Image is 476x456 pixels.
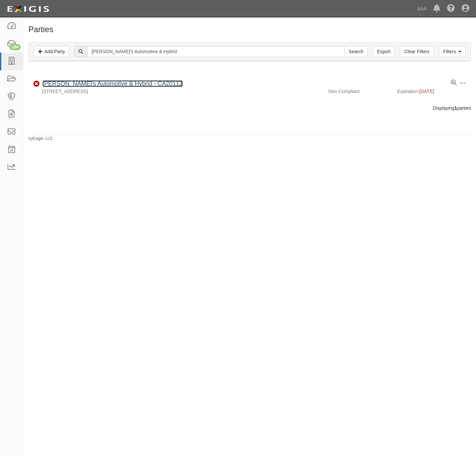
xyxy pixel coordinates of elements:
a: [PERSON_NAME]'s Automotive & Hybrid - CA20112 [42,80,183,87]
a: Add Party [34,46,69,57]
a: View results summary [451,80,457,86]
a: Clear Filters [400,46,434,57]
input: Search [87,46,344,57]
a: AAA [414,2,430,15]
h1: Parties [28,25,471,34]
img: logo-5460c22ac91f19d4615b14bd174203de0afe785f0fc80cf4dbbc73dc1793850b.png [5,3,51,15]
input: Search [344,46,368,57]
a: Exigis, LLC [33,136,53,141]
div: [STREET_ADDRESS] [28,88,323,95]
div: Expiration: [397,88,471,95]
span: [DATE] [419,89,434,94]
a: Export [373,46,395,57]
i: Non-Compliant [33,82,40,86]
div: Non-Compliant [323,88,397,95]
div: Displaying parties [23,105,476,111]
small: by [28,136,53,142]
a: Filters [439,46,466,57]
b: 1 [454,105,457,111]
div: 104 [9,44,21,50]
div: Jim's Automotive & Hybrid - CA20112 [40,80,183,88]
i: Help Center - Complianz [447,5,455,13]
